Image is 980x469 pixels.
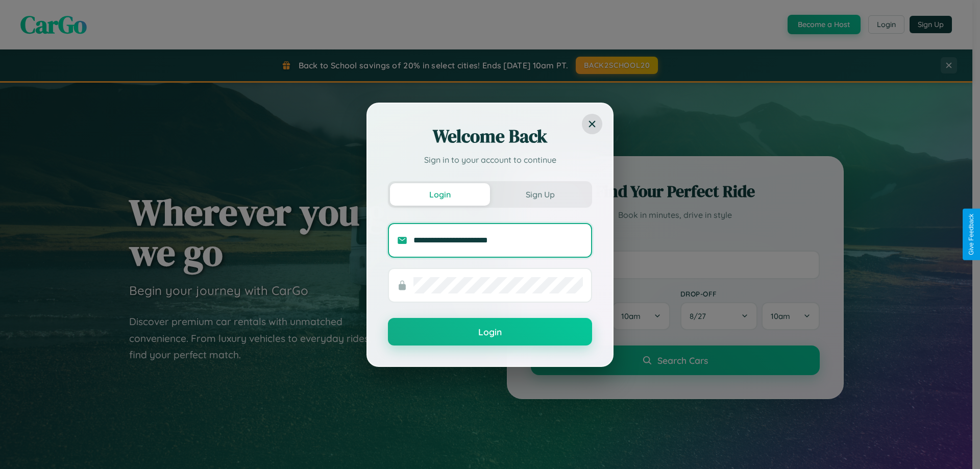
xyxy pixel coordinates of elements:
[388,318,592,345] button: Login
[388,124,592,149] h2: Welcome Back
[968,214,975,255] div: Give Feedback
[490,183,590,206] button: Sign Up
[390,183,490,206] button: Login
[388,154,592,166] p: Sign in to your account to continue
